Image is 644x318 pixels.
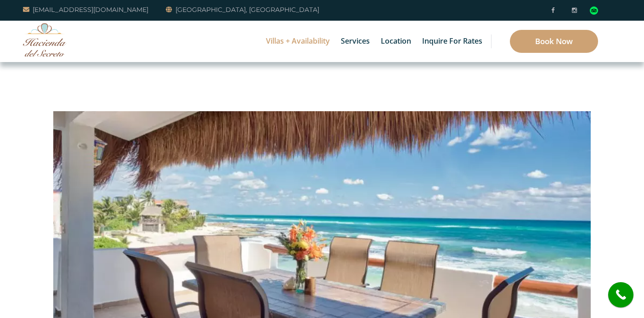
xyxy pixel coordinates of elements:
[261,21,334,62] a: Villas + Availability
[510,30,598,53] a: Book Now
[336,21,374,62] a: Services
[23,4,148,15] a: [EMAIL_ADDRESS][DOMAIN_NAME]
[590,6,598,15] img: Tripadvisor_logomark.svg
[610,284,631,305] i: call
[418,21,487,62] a: Inquire for Rates
[376,21,416,62] a: Location
[590,6,598,15] div: Read traveler reviews on Tripadvisor
[166,4,319,15] a: [GEOGRAPHIC_DATA], [GEOGRAPHIC_DATA]
[608,282,633,307] a: call
[23,23,67,57] img: Awesome Logo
